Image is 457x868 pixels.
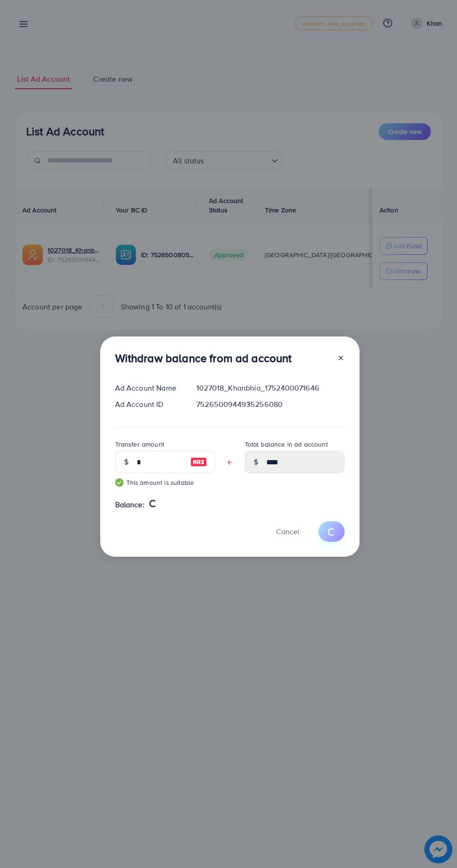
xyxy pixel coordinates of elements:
div: Ad Account ID [108,399,189,410]
span: Balance: [115,499,145,510]
small: This amount is suitable [115,478,215,487]
h3: Withdraw balance from ad account [115,351,292,365]
span: Cancel [276,526,299,537]
div: Ad Account Name [108,383,189,393]
img: guide [115,478,124,487]
div: 7526500944935256080 [189,399,352,410]
div: 1027018_Khanbhia_1752400071646 [189,383,352,393]
button: Cancel [264,521,311,541]
label: Total balance in ad account [245,440,328,449]
label: Transfer amount [115,440,164,449]
img: image [190,456,207,468]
